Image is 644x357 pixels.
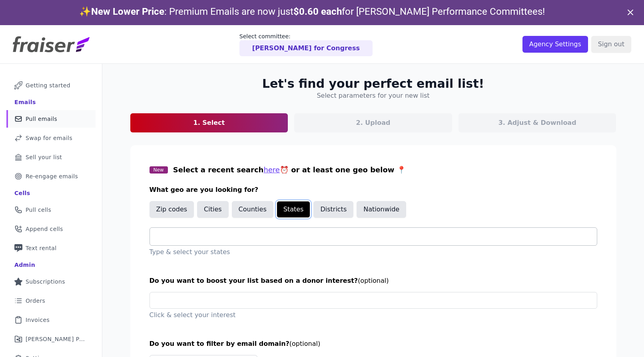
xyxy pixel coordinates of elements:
p: 2. Upload [356,118,391,128]
span: Getting started [26,81,70,89]
span: Pull cells [26,206,51,214]
div: Emails [14,98,36,106]
p: Click & select your interest [150,310,597,320]
a: Subscriptions [6,273,96,290]
a: Re-engage emails [6,168,96,185]
a: Pull cells [6,201,96,219]
button: Cities [197,201,229,218]
a: 1. Select [130,113,288,132]
span: New [150,166,168,174]
span: (optional) [289,340,320,347]
a: Invoices [6,311,96,329]
h4: Select parameters for your new list [317,91,429,101]
span: Select a recent search ⏰ or at least one geo below 📍 [173,166,406,174]
h3: What geo are you looking for? [150,185,597,195]
span: Do you want to boost your list based on a donor interest? [150,277,358,284]
input: Agency Settings [522,36,588,53]
button: States [277,201,311,218]
button: Nationwide [357,201,406,218]
a: Text rental [6,239,96,257]
span: Swap for emails [26,134,72,142]
div: Cells [14,189,30,197]
a: Swap for emails [6,129,96,147]
span: [PERSON_NAME] Performance [26,335,86,343]
a: Append cells [6,220,96,238]
span: Orders [26,297,45,305]
div: Admin [14,261,35,269]
a: Orders [6,292,96,310]
a: Select committee: [PERSON_NAME] for Congress [239,32,373,56]
button: here [263,164,280,176]
input: Sign out [591,36,631,53]
p: 3. Adjust & Download [498,118,576,128]
h2: Let's find your perfect email list! [262,77,484,91]
span: Text rental [26,244,57,252]
p: 1. Select [193,118,225,128]
span: Pull emails [26,115,57,123]
span: Append cells [26,225,63,233]
button: Zip codes [150,201,194,218]
span: Do you want to filter by email domain? [150,340,289,347]
span: (optional) [358,277,389,284]
span: Subscriptions [26,278,65,286]
a: [PERSON_NAME] Performance [6,330,96,348]
p: Type & select your states [150,247,597,257]
button: Districts [313,201,353,218]
p: Select committee: [239,32,373,40]
a: Pull emails [6,110,96,128]
a: Sell your list [6,148,96,166]
button: Counties [232,201,273,218]
span: Sell your list [26,153,62,161]
a: Getting started [6,77,96,94]
p: [PERSON_NAME] for Congress [252,43,360,53]
span: Re-engage emails [26,172,78,180]
img: Fraiser Logo [13,36,90,52]
span: Invoices [26,316,50,324]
